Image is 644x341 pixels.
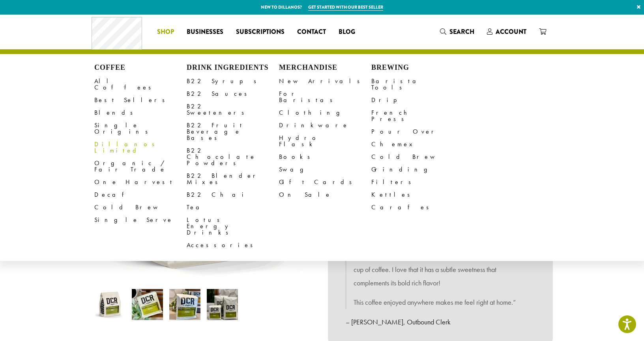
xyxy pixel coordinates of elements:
img: Peru - Image 2 [132,289,163,320]
p: This coffee enjoyed anywhere makes me feel right at home.” [354,296,527,309]
a: Cold Brew [371,151,464,163]
p: “[GEOGRAPHIC_DATA] is definitely one of my go to favorites! I can always count on this blend to b... [354,236,527,289]
a: Drinkware [279,119,371,132]
a: French Press [371,106,464,125]
a: B22 Fruit Beverage Bases [187,119,279,144]
a: Swag [279,163,371,176]
span: Account [496,27,526,36]
a: Decaf [94,188,187,201]
img: Peru - Image 3 [169,289,200,320]
a: B22 Sweeteners [187,100,279,119]
a: One Harvest [94,176,187,188]
h4: Coffee [94,63,187,72]
a: B22 Blender Mixes [187,170,279,188]
a: On Sale [279,188,371,201]
h4: Drink Ingredients [187,63,279,72]
a: Blends [94,106,187,119]
a: Grinding [371,163,464,176]
span: Businesses [187,27,223,37]
a: Chemex [371,138,464,151]
a: B22 Syrups [187,75,279,88]
a: Search [434,25,481,38]
a: Pour Over [371,125,464,138]
img: Peru [94,289,125,320]
a: Kettles [371,188,464,201]
a: Single Origins [94,119,187,138]
a: B22 Sauces [187,88,279,100]
h4: Brewing [371,63,464,72]
span: Search [449,27,474,36]
span: Subscriptions [236,27,285,37]
a: New Arrivals [279,75,371,88]
a: Gift Cards [279,176,371,188]
a: Get started with our best seller [308,4,383,11]
a: Tea [187,201,279,214]
a: Shop [151,26,180,38]
a: Clothing [279,106,371,119]
span: Shop [157,27,174,37]
a: Accessories [187,239,279,252]
a: B22 Chai [187,188,279,201]
a: For Baristas [279,88,371,106]
a: All Coffees [94,75,187,94]
a: Lotus Energy Drinks [187,214,279,239]
span: Blog [339,27,355,37]
a: Filters [371,176,464,188]
a: Hydro Flask [279,132,371,151]
h4: Merchandise [279,63,371,72]
p: – [PERSON_NAME], Outbound Clerk [346,315,535,329]
a: Carafes [371,201,464,214]
a: Dillanos Limited [94,138,187,157]
a: Single Serve [94,214,187,226]
a: Best Sellers [94,94,187,106]
a: Organic / Fair Trade [94,157,187,176]
span: Contact [297,27,326,37]
a: B22 Chocolate Powders [187,144,279,170]
a: Cold Brew [94,201,187,214]
a: Barista Tools [371,75,464,94]
a: Books [279,151,371,163]
a: Drip [371,94,464,106]
img: Peru - Image 4 [207,289,238,320]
